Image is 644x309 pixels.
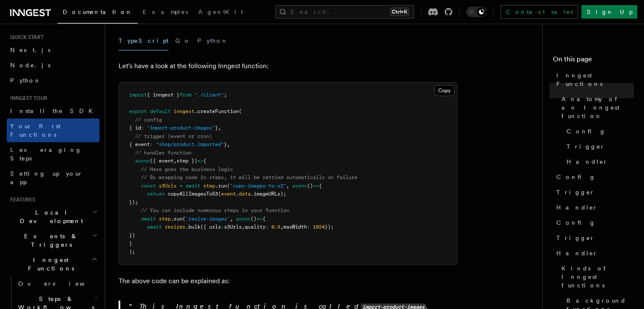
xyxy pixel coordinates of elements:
span: Quick start [7,34,44,41]
button: Python [197,31,228,50]
span: .createFunction [194,108,239,114]
button: Copy [434,85,454,96]
span: .run [215,183,227,189]
span: // handler function [135,150,191,156]
a: Config [563,124,634,139]
span: Trigger [556,234,595,242]
span: Examples [143,8,188,15]
span: "./client" [194,92,224,98]
span: { [319,183,322,189]
a: Inngest Functions [553,68,634,91]
a: Config [553,169,634,185]
span: Inngest Functions [7,256,91,273]
span: export [129,108,147,114]
span: => [257,216,263,222]
span: { [263,216,265,222]
span: .imageURLs); [251,191,286,197]
span: step [159,216,171,222]
span: Inngest Functions [556,71,634,88]
span: Handler [556,249,598,257]
span: Python [10,77,41,84]
button: Local Development [7,205,100,229]
span: { [203,158,206,164]
span: await [141,216,156,222]
span: , [174,158,177,164]
span: : [265,224,268,230]
span: , [218,125,221,131]
span: "shop/product.imported" [156,141,224,147]
a: Your first Functions [7,119,100,142]
span: Config [556,173,596,181]
span: resizer [165,224,185,230]
a: Kinds of Inngest functions [558,261,634,293]
button: Go [175,31,191,50]
span: // config [135,117,162,123]
p: Let's have a look at the following Inngest function: [119,60,457,72]
a: Setting up your app [7,166,100,190]
span: ; [224,92,227,98]
button: Toggle dark mode [466,7,486,17]
a: Sign Up [581,5,637,19]
span: Features [7,196,35,203]
span: = [180,183,182,189]
span: // By wrapping code in steps, it will be retried automatically on failure [141,174,357,180]
button: TypeScript [119,31,169,50]
span: } [224,141,227,147]
a: Leveraging Steps [7,142,100,166]
span: Next.js [10,47,50,53]
span: Config [556,218,596,227]
span: // Here goes the business logic [141,166,233,172]
kbd: Ctrl+K [390,8,409,16]
a: Trigger [563,139,634,154]
span: }); [325,224,334,230]
span: : [221,224,224,230]
span: // You can include numerous steps in your function [141,207,289,213]
span: { event [129,141,150,147]
a: Handler [553,246,634,261]
p: The above code can be explained as: [119,275,457,287]
span: () [251,216,257,222]
a: Examples [138,3,193,23]
a: Trigger [553,185,634,200]
span: default [150,108,171,114]
span: quality [245,224,265,230]
button: Inngest Functions [7,252,100,276]
span: event [221,191,236,197]
a: Handler [553,200,634,215]
span: Trigger [556,188,595,196]
a: Trigger [553,230,634,246]
span: { id [129,125,141,131]
span: copyAllImagesToS3 [168,191,218,197]
a: Python [7,73,100,88]
span: => [313,183,319,189]
span: Install the SDK [10,108,98,114]
a: Install the SDK [7,103,100,119]
span: ); [129,249,135,255]
span: from [180,92,191,98]
span: async [135,158,150,164]
button: Search...Ctrl+K [275,5,414,19]
span: import [129,92,147,98]
span: ( [227,183,230,189]
span: ({ event [150,158,174,164]
span: s3Urls [224,224,242,230]
span: inngest [174,108,194,114]
span: => [197,158,203,164]
span: step [203,183,215,189]
span: Handler [556,203,598,212]
a: Overview [15,276,100,291]
span: : [307,224,310,230]
span: const [141,183,156,189]
span: Inngest tour [7,95,47,102]
span: . [236,191,239,197]
span: "import-product-images" [147,125,215,131]
span: ( [239,108,242,114]
span: } [129,240,132,246]
span: await [185,183,200,189]
span: { inngest } [147,92,180,98]
span: , [230,216,233,222]
span: Documentation [63,8,133,15]
h4: On this page [553,54,634,68]
span: }) [129,232,135,238]
a: Handler [563,154,634,169]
